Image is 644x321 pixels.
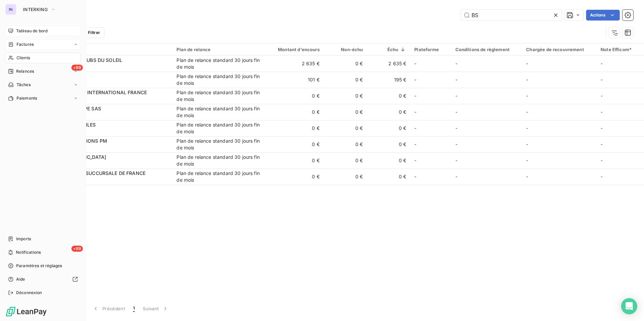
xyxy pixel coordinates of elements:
[601,141,603,147] span: -
[621,298,637,314] div: Open Intercom Messenger
[414,174,416,179] span: -
[601,174,603,179] span: -
[414,93,416,99] span: -
[324,104,367,120] td: 0 €
[5,4,16,15] div: IN
[526,125,528,131] span: -
[176,121,261,135] div: Plan de relance standard 30 jours fin de mois
[367,72,411,88] td: 195 €
[46,80,168,86] span: I220006333
[46,170,146,176] span: UBS EUROPE SE-SUCCURSALE DE FRANCE
[5,306,47,317] img: Logo LeanPay
[414,61,416,66] span: -
[176,105,261,119] div: Plan de relance standard 30 jours fin de mois
[324,88,367,104] td: 0 €
[526,174,528,179] span: -
[414,157,416,163] span: -
[16,236,31,242] span: Imports
[46,112,168,119] span: I229018913
[324,152,367,169] td: 0 €
[455,47,518,52] div: Conditions de règlement
[269,47,320,52] div: Montant d'encours
[324,56,367,72] td: 0 €
[328,47,363,52] div: Non-échu
[176,73,261,86] div: Plan de relance standard 30 jours fin de mois
[586,10,620,21] button: Actions
[46,177,168,183] span: I229016293
[176,170,261,183] div: Plan de relance standard 30 jours fin de mois
[526,109,528,115] span: -
[526,141,528,147] span: -
[46,96,168,103] span: I220003321
[367,136,411,152] td: 0 €
[601,61,603,66] span: -
[176,138,261,151] div: Plan de relance standard 30 jours fin de mois
[16,290,42,296] span: Déconnexion
[414,125,416,131] span: -
[414,141,416,147] span: -
[176,57,261,70] div: Plan de relance standard 30 jours fin de mois
[526,61,528,66] span: -
[17,82,31,88] span: Tâches
[88,301,129,316] button: Précédent
[46,128,168,135] span: I40013429
[16,276,25,282] span: Aide
[455,141,457,147] span: -
[601,109,603,115] span: -
[367,104,411,120] td: 0 €
[17,95,37,101] span: Paiements
[16,249,41,255] span: Notifications
[23,7,48,12] span: INTERKING
[176,47,261,52] div: Plan de relance
[455,93,457,99] span: -
[601,47,640,52] div: Note Efficom*
[455,157,457,163] span: -
[526,77,528,82] span: -
[601,157,603,163] span: -
[455,174,457,179] span: -
[324,72,367,88] td: 0 €
[414,47,447,52] div: Plateforme
[46,90,147,95] span: [PERSON_NAME] INTERNATIONAL FRANCE
[601,77,603,82] span: -
[455,125,457,131] span: -
[265,72,324,88] td: 101 €
[324,136,367,152] td: 0 €
[414,77,416,82] span: -
[17,55,30,61] span: Clients
[265,136,324,152] td: 0 €
[526,47,592,52] div: Chargée de recouvrement
[265,169,324,185] td: 0 €
[526,93,528,99] span: -
[176,89,261,103] div: Plan de relance standard 30 jours fin de mois
[414,109,416,115] span: -
[601,93,603,99] span: -
[371,47,407,52] div: Échu
[265,120,324,136] td: 0 €
[367,120,411,136] td: 0 €
[46,160,168,167] span: I119017140
[5,274,80,285] a: Aide
[455,77,457,82] span: -
[17,41,34,47] span: Factures
[526,157,528,163] span: -
[265,88,324,104] td: 0 €
[367,169,411,185] td: 0 €
[176,154,261,167] div: Plan de relance standard 30 jours fin de mois
[16,68,34,74] span: Relances
[265,104,324,120] td: 0 €
[324,120,367,136] td: 0 €
[71,65,83,71] span: +99
[455,109,457,115] span: -
[129,301,139,316] button: 1
[73,27,104,38] button: Filtrer
[46,144,168,151] span: I122012980
[601,125,603,131] span: -
[46,64,168,70] span: I125009531
[324,169,367,185] td: 0 €
[367,88,411,104] td: 0 €
[367,56,411,72] td: 2 635 €
[265,152,324,169] td: 0 €
[455,61,457,66] span: -
[16,28,47,34] span: Tableau de bord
